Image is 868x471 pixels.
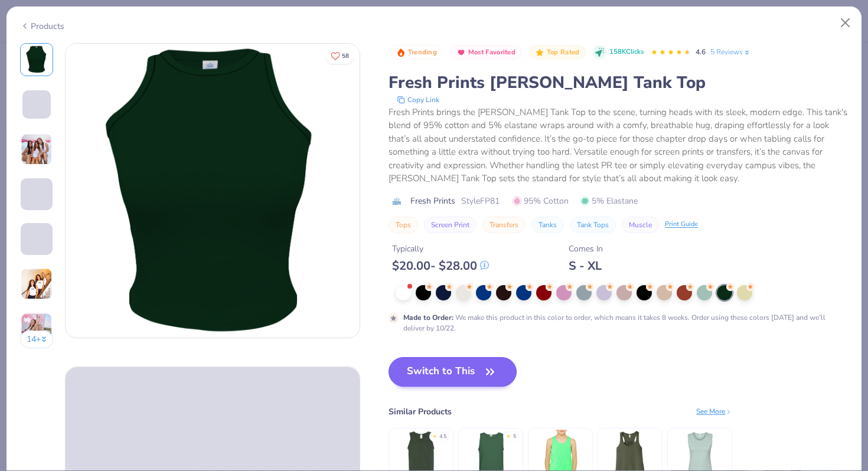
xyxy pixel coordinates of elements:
button: Badge Button [390,45,443,60]
button: Badge Button [450,45,521,60]
span: Style FP81 [461,195,500,207]
div: 4.5 [439,433,446,441]
span: 95% Cotton [513,195,569,207]
span: 4.6 [696,47,706,57]
span: Top Rated [547,49,580,55]
img: User generated content [21,133,53,165]
div: We make this product in this color to order, which means it takes 8 weeks. Order using these colo... [403,312,848,333]
img: Most Favorited sort [456,48,466,57]
button: Like [325,47,354,64]
a: 5 Reviews [710,47,751,57]
button: Muscle [622,217,659,233]
div: 5 [513,433,516,441]
button: 14+ [20,331,54,348]
div: 4.6 Stars [651,43,691,62]
div: $ 20.00 - $ 28.00 [392,259,489,273]
strong: Made to Order : [403,313,453,322]
div: Fresh Prints brings the [PERSON_NAME] Tank Top to the scene, turning heads with its sleek, modern... [389,106,848,185]
span: 58 [342,53,349,59]
div: Comes In [569,243,603,255]
button: Badge Button [528,45,585,60]
div: Fresh Prints [PERSON_NAME] Tank Top [389,71,848,94]
div: See More [696,406,732,417]
div: Typically [392,243,489,255]
div: Similar Products [389,405,452,418]
span: 5% Elastane [580,195,638,207]
img: Front [66,44,360,338]
span: Fresh Prints [410,195,455,207]
button: Tops [389,217,418,233]
img: User generated content [21,313,53,345]
div: ★ [432,433,437,437]
button: Tank Tops [570,217,616,233]
img: User generated content [21,268,53,300]
button: Switch to This [389,357,517,387]
button: Close [834,12,857,34]
div: ★ [506,433,511,437]
button: copy to clipboard [393,94,443,106]
img: User generated content [21,255,22,287]
div: S - XL [569,259,603,273]
span: Most Favorited [468,49,515,55]
button: Transfers [482,217,526,233]
button: Screen Print [424,217,477,233]
span: 158K Clicks [609,47,644,57]
button: Tanks [531,217,564,233]
img: Trending sort [396,48,406,57]
img: brand logo [389,197,404,206]
img: Top Rated sort [535,48,544,57]
img: User generated content [21,210,22,242]
span: Trending [408,49,437,55]
div: Print Guide [665,220,698,230]
div: Products [20,20,64,32]
img: Front [22,45,51,74]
